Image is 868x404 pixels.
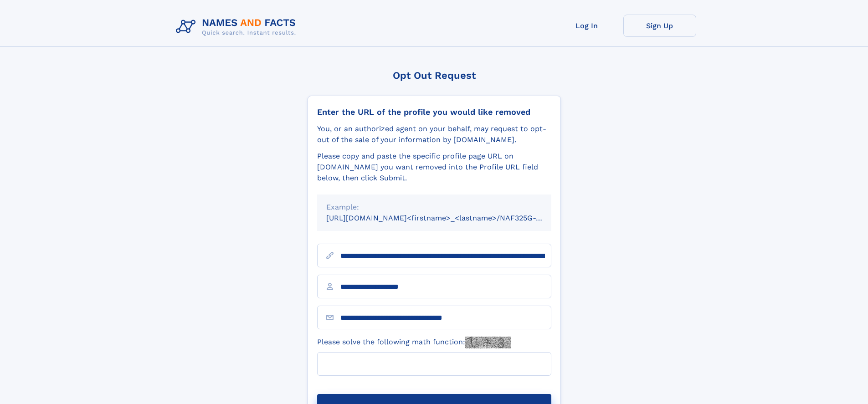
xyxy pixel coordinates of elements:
[317,337,511,348] label: Please solve the following math function:
[308,70,561,81] div: Opt Out Request
[317,107,551,117] div: Enter the URL of the profile you would like removed
[172,15,303,39] img: Logo Names and Facts
[317,151,551,184] div: Please copy and paste the specific profile page URL on [DOMAIN_NAME] you want removed into the Pr...
[317,123,551,145] div: You, or an authorized agent on your behalf, may request to opt-out of the sale of your informatio...
[550,15,623,37] a: Log In
[326,202,542,213] div: Example:
[326,214,569,222] small: [URL][DOMAIN_NAME]<firstname>_<lastname>/NAF325G-xxxxxxxx
[623,15,696,37] a: Sign Up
